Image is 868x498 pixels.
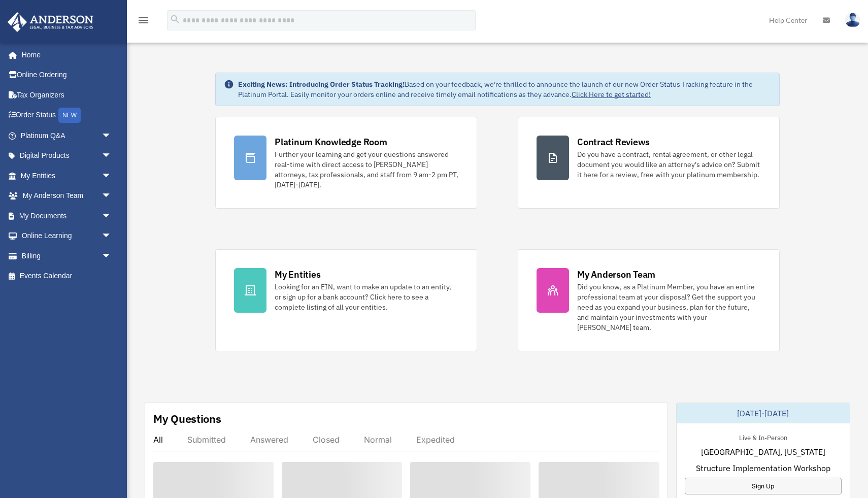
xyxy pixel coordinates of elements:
a: My Anderson Teamarrow_drop_down [7,186,127,206]
strong: Exciting News: Introducing Order Status Tracking! [238,80,405,89]
div: Submitted [187,435,226,445]
span: [GEOGRAPHIC_DATA], [US_STATE] [701,446,825,458]
div: All [153,435,163,445]
div: Answered [250,435,288,445]
a: Digital Productsarrow_drop_down [7,146,127,166]
div: Do you have a contract, rental agreement, or other legal document you would like an attorney's ad... [577,149,761,180]
a: My Documentsarrow_drop_down [7,206,127,226]
a: Online Learningarrow_drop_down [7,226,127,246]
a: My Entities Looking for an EIN, want to make an update to an entity, or sign up for a bank accoun... [215,249,477,351]
div: Closed [313,435,340,445]
img: User Pic [845,13,860,27]
a: menu [137,18,149,26]
div: Looking for an EIN, want to make an update to an entity, or sign up for a bank account? Click her... [275,282,458,312]
div: Did you know, as a Platinum Member, you have an entire professional team at your disposal? Get th... [577,282,761,333]
div: Normal [364,435,392,445]
a: Platinum Knowledge Room Further your learning and get your questions answered real-time with dire... [215,117,477,209]
span: arrow_drop_down [102,206,122,226]
a: My Entitiesarrow_drop_down [7,165,127,186]
span: arrow_drop_down [102,246,122,267]
div: Expedited [416,435,455,445]
div: Live & In-Person [731,431,795,442]
i: menu [137,14,149,26]
a: Billingarrow_drop_down [7,246,127,266]
div: NEW [58,108,81,123]
div: Platinum Knowledge Room [275,136,387,148]
a: Platinum Q&Aarrow_drop_down [7,125,127,146]
div: My Questions [153,411,221,426]
a: Tax Organizers [7,85,127,105]
a: My Anderson Team Did you know, as a Platinum Member, you have an entire professional team at your... [518,249,780,351]
div: My Anderson Team [577,268,655,281]
div: Further your learning and get your questions answered real-time with direct access to [PERSON_NAM... [275,149,458,190]
span: Structure Implementation Workshop [696,462,830,474]
a: Online Ordering [7,65,127,85]
div: My Entities [275,268,320,281]
span: arrow_drop_down [102,125,122,146]
span: arrow_drop_down [102,226,122,247]
a: Sign Up [685,478,842,494]
span: arrow_drop_down [102,146,122,167]
a: Order StatusNEW [7,105,127,126]
span: arrow_drop_down [102,186,122,207]
div: Contract Reviews [577,136,650,148]
a: Contract Reviews Do you have a contract, rental agreement, or other legal document you would like... [518,117,780,209]
div: Based on your feedback, we're thrilled to announce the launch of our new Order Status Tracking fe... [238,79,771,99]
a: Home [7,45,122,65]
div: [DATE]-[DATE] [677,403,850,423]
a: Click Here to get started! [572,90,651,99]
a: Events Calendar [7,266,127,286]
img: Anderson Advisors Platinum Portal [5,12,96,32]
i: search [170,14,181,25]
span: arrow_drop_down [102,165,122,186]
